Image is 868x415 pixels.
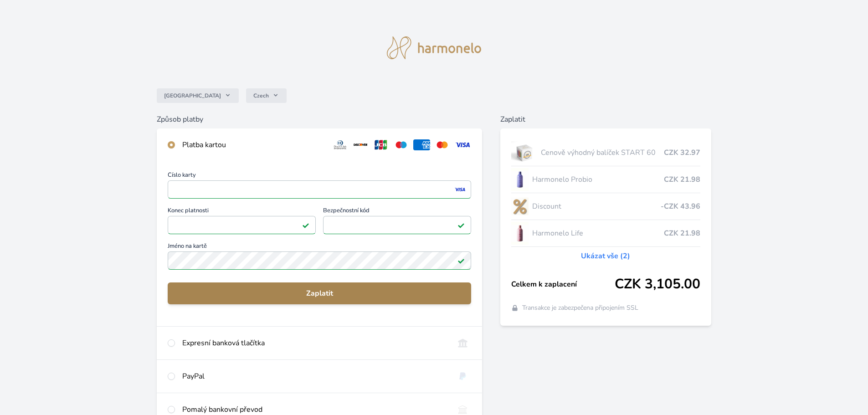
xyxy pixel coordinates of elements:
[511,222,529,245] img: CLEAN_LIFE_se_stinem_x-lo.jpg
[541,147,664,158] span: Cenově výhodný balíček START 60
[157,88,239,103] button: [GEOGRAPHIC_DATA]
[164,92,221,99] span: [GEOGRAPHIC_DATA]
[454,139,471,150] img: visa.svg
[532,201,661,212] span: Discount
[457,257,465,264] img: Platné pole
[168,251,471,270] input: Jméno na kartěPlatné pole
[454,338,471,348] img: onlineBanking_CZ.svg
[302,221,309,229] img: Platné pole
[327,219,467,231] iframe: Iframe pro bezpečnostní kód
[532,228,664,239] span: Harmonelo Life
[168,208,316,216] span: Konec platnosti
[387,36,482,59] img: logo.svg
[581,251,630,261] a: Ukázat vše (2)
[168,282,471,304] button: Zaplatit
[457,221,465,229] img: Platné pole
[373,139,390,150] img: jcb.svg
[182,139,324,150] div: Platba kartou
[323,208,471,216] span: Bezpečnostní kód
[434,139,451,150] img: mc.svg
[172,219,312,231] iframe: Iframe pro datum vypršení platnosti
[661,201,700,212] span: -CZK 43.96
[168,243,471,251] span: Jméno na kartě
[500,114,711,125] h6: Zaplatit
[664,228,700,239] span: CZK 21.98
[393,139,410,150] img: maestro.svg
[253,92,269,99] span: Czech
[182,338,447,348] div: Expresní banková tlačítka
[175,288,464,299] span: Zaplatit
[511,195,529,218] img: discount-lo.png
[664,174,700,185] span: CZK 21.98
[172,183,467,196] iframe: Iframe pro číslo karty
[664,147,700,158] span: CZK 32.97
[454,185,466,194] img: visa
[182,371,447,382] div: PayPal
[454,404,471,415] img: bankTransfer_IBAN.svg
[157,114,482,125] h6: Způsob platby
[511,141,537,164] img: start.jpg
[511,279,615,290] span: Celkem k zaplacení
[332,139,349,150] img: diners.svg
[532,174,664,185] span: Harmonelo Probio
[246,88,287,103] button: Czech
[352,139,369,150] img: discover.svg
[454,371,471,382] img: paypal.svg
[522,303,638,313] span: Transakce je zabezpečena připojením SSL
[168,172,471,180] span: Číslo karty
[511,168,529,191] img: CLEAN_PROBIO_se_stinem_x-lo.jpg
[182,404,447,415] div: Pomalý bankovní převod
[413,139,430,150] img: amex.svg
[615,276,700,292] span: CZK 3,105.00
